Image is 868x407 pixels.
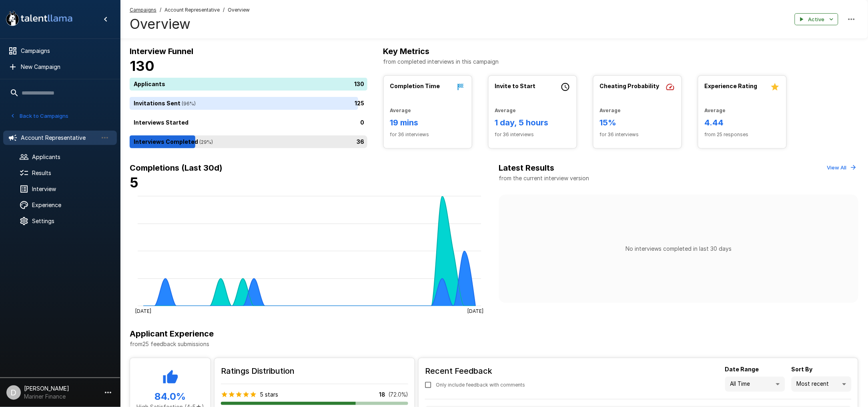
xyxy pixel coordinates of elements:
b: Average [705,107,726,113]
p: 36 [357,138,365,146]
b: Completion Time [390,83,440,89]
h6: 4.44 [705,116,780,129]
p: 5 stars [260,391,278,399]
p: 18 [379,391,385,399]
b: Completions (Last 30d) [130,163,223,173]
span: / [223,6,225,14]
span: Account Representative [164,6,220,14]
b: Average [390,107,411,113]
b: Cheating Probability [600,83,660,89]
div: All Time [725,377,785,392]
div: Most recent [792,377,852,392]
span: for 36 interviews [390,131,465,139]
button: Active [795,13,838,26]
button: View All [825,161,858,174]
tspan: [DATE] [467,308,483,314]
b: Interview Funnel [130,46,193,56]
p: 0 [361,119,365,127]
h5: 84.0 % [136,390,204,403]
b: 130 [130,58,154,74]
p: 125 [355,99,365,108]
p: from completed interviews in this campaign [383,58,858,66]
h6: 19 mins [390,116,465,129]
b: Invite to Start [495,83,536,89]
h6: 15% [600,116,675,129]
b: Date Range [725,366,759,373]
b: Latest Results [499,163,555,173]
p: 130 [355,80,365,89]
b: Sort By [792,366,813,373]
p: ( 72.0 %) [389,391,408,399]
span: Overview [228,6,250,14]
b: Average [495,107,516,113]
h6: 1 day, 5 hours [495,116,570,129]
b: 5 [130,174,138,191]
b: Applicant Experience [130,329,214,338]
span: / [160,6,161,14]
b: Experience Rating [705,83,758,89]
h6: Ratings Distribution [221,365,408,377]
tspan: [DATE] [135,308,151,314]
span: for 36 interviews [495,131,570,139]
p: No interviews completed in last 30 days [625,245,732,253]
p: from 25 feedback submissions [130,340,858,348]
b: Average [600,107,621,113]
span: Only include feedback with comments [436,381,525,389]
u: Campaigns [130,7,156,13]
span: from 25 responses [705,131,780,139]
span: for 36 interviews [600,131,675,139]
h6: Recent Feedback [425,365,531,377]
p: from the current interview version [499,174,589,182]
h4: Overview [130,16,250,32]
b: Key Metrics [383,46,430,56]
